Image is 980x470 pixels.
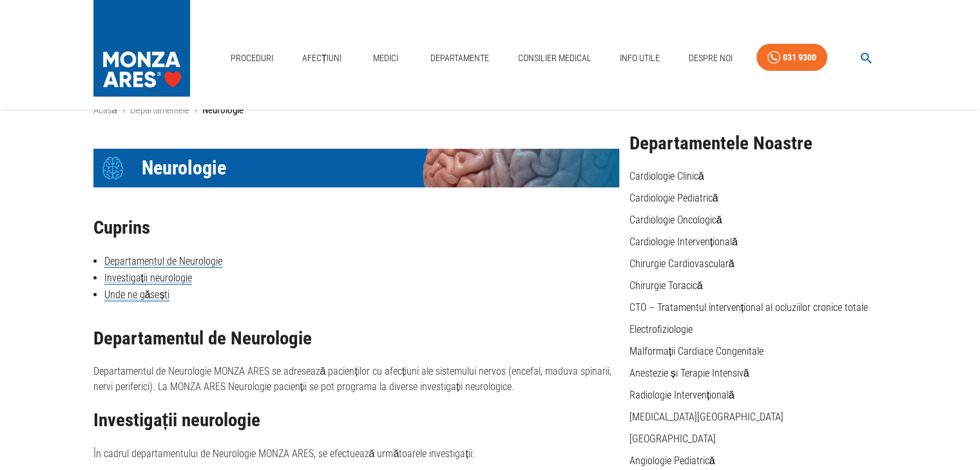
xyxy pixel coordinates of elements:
div: Icon [93,149,132,187]
div: 031 9300 [783,50,816,66]
span: Neurologie [142,156,226,180]
a: 031 9300 [756,44,827,71]
a: Acasă [93,104,117,116]
a: Unde ne găsești [104,288,170,301]
h2: Departamentul de Neurologie [93,328,619,349]
a: Chirurgie Cardiovasculară [629,258,735,270]
a: Info Utile [615,45,665,71]
a: Cardiologie Clinică [629,170,704,182]
a: Despre Noi [684,45,738,71]
a: Electrofiziologie [629,323,693,335]
a: Investigații neurologie [104,272,192,285]
a: Malformații Cardiace Congenitale [629,345,764,357]
nav: breadcrumb [93,103,887,118]
p: Neurologie [202,103,244,118]
p: În cadrul departamentului de Neurologie MONZA ARES, se efectuează următoarele investigații: [93,446,619,462]
p: Departamentul de Neurologie MONZA ARES se adresează pacienților cu afecțiuni ale sistemului nervo... [93,364,619,395]
a: Angiologie Pediatrică [629,455,715,467]
a: Chirurgie Toracică [629,279,703,292]
a: Consilier Medical [512,45,596,71]
li: › [122,103,125,118]
a: [MEDICAL_DATA][GEOGRAPHIC_DATA] [629,411,783,423]
a: Cardiologie Intervențională [629,236,738,248]
h2: Departamentele Noastre [629,133,887,154]
h2: Cuprins [93,218,619,238]
a: Anestezie și Terapie Intensivă [629,367,749,379]
a: Proceduri [226,45,278,71]
a: CTO – Tratamentul intervențional al ocluziilor cronice totale [629,301,868,314]
a: Cardiologie Oncologică [629,214,722,226]
a: Radiologie Intervențională [629,389,735,401]
a: Cardiologie Pediatrică [629,192,718,204]
a: Medici [365,45,407,71]
h2: Investigații neurologie [93,410,619,431]
a: Departamentele [130,104,189,116]
li: › [195,103,197,118]
a: Afecțiuni [297,45,347,71]
a: Departamente [425,45,494,71]
a: [GEOGRAPHIC_DATA] [629,433,716,445]
a: Departamentul de Neurologie [104,255,222,268]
